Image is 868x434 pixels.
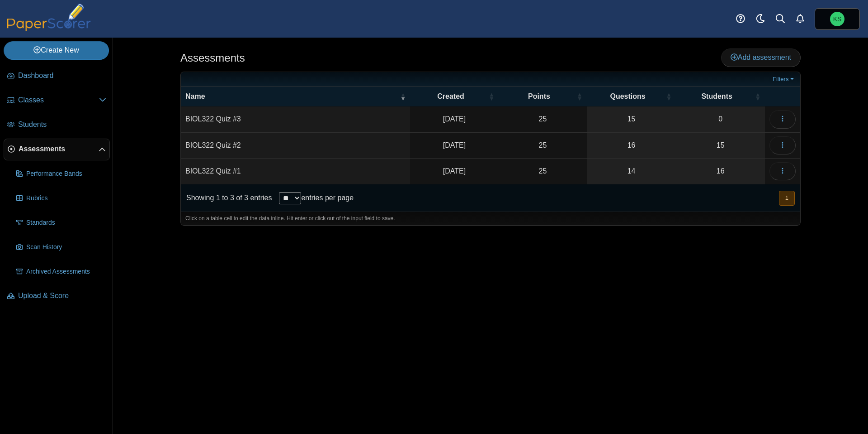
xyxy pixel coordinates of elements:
time: Sep 4, 2025 at 12:12 PM [443,167,466,175]
span: Name : Activate to remove sorting [400,92,406,101]
img: PaperScorer [4,4,94,31]
a: 16 [587,133,676,158]
span: Add assessment [731,53,791,61]
span: Assessments [19,144,99,154]
span: Standards [26,218,106,227]
td: BIOL322 Quiz #2 [181,133,410,159]
a: Classes [4,90,110,111]
span: Questions [591,92,664,101]
nav: pagination [778,191,795,206]
h1: Assessments [180,50,245,66]
a: Rubrics [13,188,110,209]
span: Students [18,120,106,130]
td: BIOL322 Quiz #1 [181,159,410,184]
a: PaperScorer [4,25,94,33]
span: Questions : Activate to sort [666,92,671,101]
span: Rubrics [26,194,106,203]
span: Archived Assessments [26,267,106,276]
td: 25 [499,106,587,132]
a: Upload & Score [4,285,110,307]
td: 25 [499,133,587,159]
span: Students [680,92,753,101]
span: Kevin Shuman [830,12,844,26]
span: Upload & Score [18,291,106,301]
a: Scan History [13,236,110,258]
span: Name [185,92,398,101]
a: Performance Bands [13,163,110,185]
a: Add assessment [721,48,801,67]
a: Standards [13,212,110,234]
td: 25 [499,159,587,184]
a: Filters [770,75,798,84]
a: Create New [4,41,109,59]
a: Dashboard [4,65,110,87]
span: Kevin Shuman [833,16,842,22]
button: 1 [779,191,795,206]
td: BIOL322 Quiz #3 [181,106,410,132]
span: Created : Activate to sort [489,92,494,101]
span: Points : Activate to sort [577,92,582,101]
a: 16 [676,159,765,184]
a: Assessments [4,139,110,160]
div: Click on a table cell to edit the data inline. Hit enter or click out of the input field to save. [181,212,800,225]
span: Students : Activate to sort [755,92,760,101]
span: Dashboard [18,71,106,81]
div: Showing 1 to 3 of 3 entries [181,184,272,212]
span: Classes [18,95,99,105]
a: Alerts [790,9,810,29]
a: 15 [587,106,676,132]
time: Sep 22, 2025 at 9:35 AM [443,115,466,123]
span: Performance Bands [26,169,106,178]
time: Sep 15, 2025 at 1:16 PM [443,141,466,149]
a: 0 [676,106,765,132]
a: 15 [676,133,765,158]
a: Kevin Shuman [815,8,860,30]
span: Points [503,92,575,101]
a: 14 [587,159,676,184]
label: entries per page [301,194,354,202]
a: Students [4,114,110,136]
span: Scan History [26,243,106,252]
span: Created [415,92,487,101]
a: Archived Assessments [13,261,110,283]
